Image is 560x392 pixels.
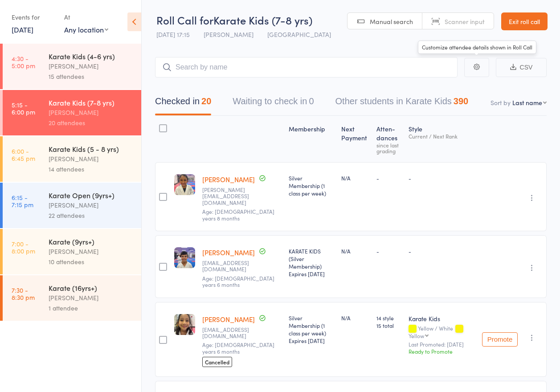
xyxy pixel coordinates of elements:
[49,210,134,220] div: 22 attendees
[3,90,141,135] a: 5:15 -6:00 pmKarate Kids (7-8 yrs)[PERSON_NAME]20 attendees
[49,61,134,71] div: [PERSON_NAME]
[3,229,141,274] a: 7:00 -8:00 pmKarate (9yrs+)[PERSON_NAME]10 attendees
[289,337,334,344] div: Expires [DATE]
[12,286,35,301] time: 7:30 - 8:30 pm
[202,314,255,324] a: [PERSON_NAME]
[267,30,331,39] span: [GEOGRAPHIC_DATA]
[376,174,401,182] div: -
[501,12,548,30] a: Exit roll call
[12,101,35,115] time: 5:15 - 6:00 pm
[409,347,475,355] div: Ready to Promote
[409,174,475,182] div: -
[3,136,141,182] a: 6:00 -6:45 pmKarate Kids (5 - 8 yrs)[PERSON_NAME]14 attendees
[202,187,282,206] small: huzefa.mansoorali@gmail.com
[49,283,134,293] div: Karate (16yrs+)
[445,17,485,26] span: Scanner input
[156,12,213,27] span: Roll Call for
[496,58,547,77] button: CSV
[418,41,536,54] div: Customize attendee details shown in Roll Call
[202,260,282,273] small: Gh.ghasemi1988@yahoo.com
[202,327,282,339] small: lodi_ccr@hotmail.com
[155,92,211,115] button: Checked in20
[49,293,134,303] div: [PERSON_NAME]
[3,183,141,228] a: 6:15 -7:15 pmKarate Open (9yrs+)[PERSON_NAME]22 attendees
[409,247,475,255] div: -
[12,147,35,162] time: 6:00 - 6:45 pm
[12,55,35,69] time: 4:30 - 5:00 pm
[49,237,134,246] div: Karate (9yrs+)
[341,174,370,182] div: N/A
[202,274,274,288] span: Age: [DEMOGRAPHIC_DATA] years 6 months
[12,240,35,254] time: 7:00 - 8:00 pm
[338,120,373,158] div: Next Payment
[289,270,334,278] div: Expires [DATE]
[49,246,134,257] div: [PERSON_NAME]
[49,257,134,267] div: 10 attendees
[341,247,370,255] div: N/A
[49,154,134,164] div: [PERSON_NAME]
[174,314,195,335] img: image1668481562.png
[341,314,370,322] div: N/A
[409,133,475,139] div: Current / Next Rank
[376,322,401,329] span: 15 total
[202,208,274,221] span: Age: [DEMOGRAPHIC_DATA] years 8 months
[309,96,314,106] div: 0
[12,24,33,34] a: [DATE]
[370,17,413,26] span: Manual search
[233,92,314,115] button: Waiting to check in0
[49,200,134,210] div: [PERSON_NAME]
[49,303,134,313] div: 1 attendee
[376,247,401,255] div: -
[335,92,469,115] button: Other students in Karate Kids390
[49,71,134,82] div: 15 attendees
[12,10,55,24] div: Events for
[202,341,274,355] span: Age: [DEMOGRAPHIC_DATA] years 6 months
[376,142,401,154] div: since last grading
[3,275,141,321] a: 7:30 -8:30 pmKarate (16yrs+)[PERSON_NAME]1 attendee
[155,57,458,78] input: Search by name
[49,98,134,107] div: Karate Kids (7-8 yrs)
[49,164,134,174] div: 14 attendees
[49,144,134,154] div: Karate Kids (5 - 8 yrs)
[289,174,334,197] div: Silver Membership (1 class per week)
[213,12,312,27] span: Karate Kids (7-8 yrs)
[64,24,108,34] div: Any location
[202,357,232,367] span: Cancelled
[174,247,195,268] img: image1684221147.png
[491,98,511,107] label: Sort by
[201,96,211,106] div: 20
[12,194,33,208] time: 6:15 - 7:15 pm
[409,341,475,347] small: Last Promoted: [DATE]
[409,314,475,323] div: Karate Kids
[3,44,141,89] a: 4:30 -5:00 pmKarate Kids (4-6 yrs)[PERSON_NAME]15 attendees
[376,314,401,322] span: 14 style
[156,30,190,39] span: [DATE] 17:15
[49,51,134,61] div: Karate Kids (4-6 yrs)
[409,333,424,339] div: Yellow
[174,174,195,195] img: image1660540959.png
[285,120,338,158] div: Membership
[49,107,134,118] div: [PERSON_NAME]
[409,325,475,339] div: Yellow / White
[482,332,518,347] button: Promote
[202,175,255,184] a: [PERSON_NAME]
[49,118,134,128] div: 20 attendees
[289,314,334,344] div: Silver Membership (1 class per week)
[202,248,255,257] a: [PERSON_NAME]
[373,120,405,158] div: Atten­dances
[512,98,542,107] div: Last name
[454,96,468,106] div: 390
[64,10,108,24] div: At
[289,247,334,278] div: KARATE KIDS (Silver Membership)
[405,120,478,158] div: Style
[204,30,253,39] span: [PERSON_NAME]
[49,190,134,200] div: Karate Open (9yrs+)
